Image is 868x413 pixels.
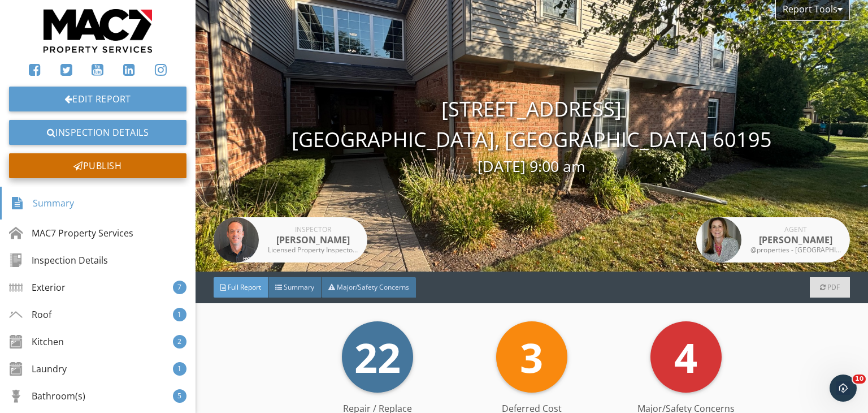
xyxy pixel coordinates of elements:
div: Summary [11,193,74,213]
a: Edit Report [9,87,186,111]
div: [PERSON_NAME] [268,233,358,247]
div: Exterior [9,281,66,294]
div: [STREET_ADDRESS] [GEOGRAPHIC_DATA], [GEOGRAPHIC_DATA] 60195 [196,94,868,178]
span: Full Report [228,282,261,292]
iframe: Intercom live chat [830,375,857,402]
div: Inspection Details [9,253,108,267]
div: 1 [173,308,186,321]
div: 1 [173,362,186,376]
span: 10 [853,375,866,384]
div: MAC7 Property Services [9,226,133,240]
a: Inspector [PERSON_NAME] Licensed Property Inspector, 450.013154, Exp [DATE], Certified Sewer Scop... [214,217,367,263]
img: andrew_spectora.jpg [214,217,259,263]
img: jpeg [696,217,741,263]
div: 2 [173,335,186,349]
span: 3 [520,329,543,385]
div: Bathroom(s) [9,389,85,403]
span: 22 [354,329,401,385]
span: Summary [284,282,314,292]
div: 7 [173,281,186,294]
div: Publish [9,153,186,178]
img: MAC7-Logos_pdf.jpg [44,9,152,53]
span: PDF [827,282,840,292]
div: Laundry [9,362,67,376]
div: @properties - [GEOGRAPHIC_DATA] [750,247,841,253]
div: Licensed Property Inspector, 450.013154, Exp [DATE], Certified Sewer Scope Technician [268,247,358,253]
div: Roof [9,308,51,321]
div: Inspector [268,226,358,233]
span: 4 [674,329,697,385]
div: Agent [750,226,841,233]
div: [PERSON_NAME] [750,233,841,247]
div: 5 [173,389,186,403]
div: [DATE] 9:00 am [196,155,868,178]
a: Inspection Details [9,120,186,145]
div: Kitchen [9,335,64,349]
span: Major/Safety Concerns [337,282,409,292]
